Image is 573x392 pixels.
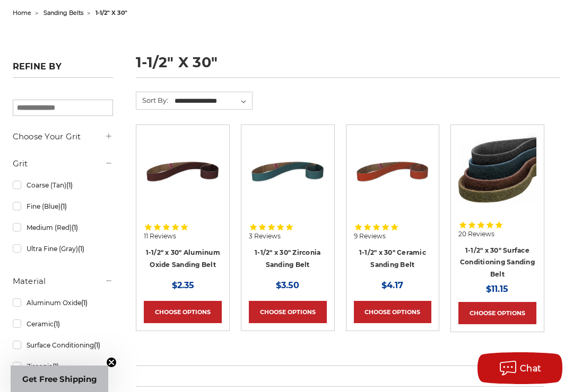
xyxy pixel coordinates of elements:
span: (1) [94,341,100,349]
span: Get Free Shipping [22,374,97,384]
a: Fine (Blue) [13,197,114,216]
span: 11 Reviews [144,233,176,239]
a: Choose Options [458,302,536,324]
span: 20 Reviews [458,231,494,237]
span: $11.15 [486,284,508,294]
span: $4.17 [381,280,403,290]
span: (1) [66,181,73,189]
span: $3.50 [276,280,299,290]
a: 1-1/2" x 30" Zirconia Sanding Belt [255,248,320,269]
span: 3 Reviews [249,233,281,239]
span: (1) [72,224,78,231]
a: Coarse (Tan) [13,176,114,194]
img: 1-1/2" x 30" Sanding Belt - Ceramic [354,132,432,210]
a: home [13,9,31,16]
img: 1.5"x30" Surface Conditioning Sanding Belts [458,132,536,210]
div: Get Free ShippingClose teaser [11,366,108,392]
a: Surface Conditioning [13,336,114,354]
span: (1) [78,245,84,253]
span: (1) [60,202,67,210]
a: 1-1/2" x 30" Aluminum Oxide Sanding Belt [146,248,220,269]
img: 1-1/2" x 30" Sanding Belt - Aluminum Oxide [144,132,222,210]
h1: 1-1/2" x 30" [136,55,560,78]
a: Choose Options [144,301,222,323]
a: Zirconia [13,357,114,376]
button: Close teaser [106,357,117,368]
label: Sort By: [136,92,168,108]
a: 1-1/2" x 30" Surface Conditioning Sanding Belt [460,246,535,278]
span: 9 Reviews [354,233,386,239]
img: 1-1/2" x 30" Sanding Belt - Zirconia [249,132,327,210]
h5: Refine by [13,61,114,78]
a: Aluminum Oxide [13,293,114,312]
h5: Choose Your Grit [13,130,114,143]
a: 1-1/2" x 30" Ceramic Sanding Belt [359,248,426,269]
a: Choose Options [354,301,432,323]
h5: Grit [13,157,114,170]
span: (1) [54,320,60,328]
select: Sort By: [173,93,252,109]
a: Ceramic [13,315,114,333]
button: Chat [477,352,562,384]
a: Ultra Fine (Gray) [13,239,114,258]
span: Chat [520,363,542,373]
a: Medium (Red) [13,218,114,237]
h5: Material [13,275,114,288]
span: 1-1/2" x 30" [95,9,127,16]
a: sanding belts [44,9,83,16]
span: (1) [53,362,59,370]
span: $2.35 [172,280,194,290]
a: Choose Options [249,301,327,323]
span: (1) [81,299,88,307]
